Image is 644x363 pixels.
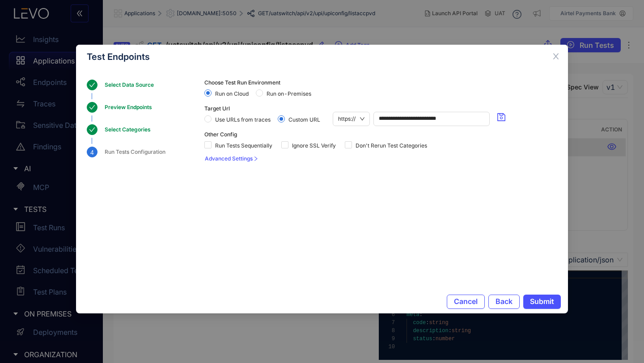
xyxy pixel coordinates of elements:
[488,295,520,309] button: Back
[497,113,506,122] span: save
[204,105,230,112] span: Target Url
[212,143,276,149] span: Run Tests Sequentially
[87,124,204,146] div: Select Categories
[87,52,557,62] div: Test Endpoints
[87,102,204,123] div: Preview Endpoints
[530,297,554,305] span: Submit
[338,112,364,126] span: https://
[544,45,568,69] button: Close
[253,156,258,161] span: right
[496,297,513,305] span: Back
[204,79,280,86] span: Choose Test Run Environment
[205,156,253,162] span: Advanced Settings
[263,91,315,97] span: Run on-Premises
[552,52,560,60] span: close
[105,124,156,135] div: Select Categories
[454,297,478,305] span: Cancel
[493,112,509,122] button: save
[212,117,274,123] span: Use URLs from traces
[105,102,157,113] div: Preview Endpoints
[204,152,253,166] button: Advanced Settings
[89,82,95,88] span: check
[89,127,95,133] span: check
[212,91,252,97] span: Run on Cloud
[90,149,94,156] span: 4
[105,80,159,90] div: Select Data Source
[87,80,204,101] div: Select Data Source
[288,143,339,149] span: Ignore SSL Verify
[105,147,171,157] div: Run Tests Configuration
[523,295,561,309] button: Submit
[447,295,485,309] button: Cancel
[87,147,204,168] div: 4Run Tests Configuration
[89,104,95,110] span: check
[204,131,237,138] span: Other Config
[352,143,431,149] span: Don't Rerun Test Categories
[285,117,324,123] span: Custom URL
